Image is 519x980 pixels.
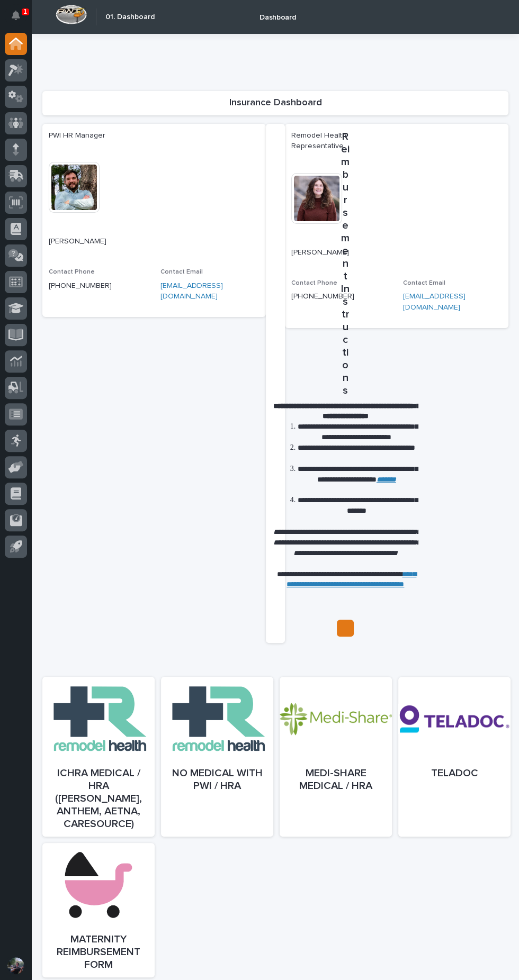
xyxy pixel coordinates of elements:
img: Workspace Logo [56,5,87,24]
h2: Reimbursement Instructions [341,130,350,397]
a: Maternity Reimbursement Form [42,843,155,977]
a: No Medical with PWI / HRA [161,677,273,837]
p: 1 [23,8,27,15]
h2: 01. Dashboard [105,13,155,22]
div: Notifications1 [13,11,27,28]
a: ICHRA Medical / HRA ([PERSON_NAME], Anthem, Aetna, CareSource) [42,677,155,837]
a: Plan Details [337,620,354,637]
a: Medi-Share Medical / HRA [280,677,392,837]
h2: Insurance Dashboard [229,97,322,109]
button: Notifications [5,4,27,26]
button: users-avatar [5,955,27,977]
a: Teladoc [398,677,511,837]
